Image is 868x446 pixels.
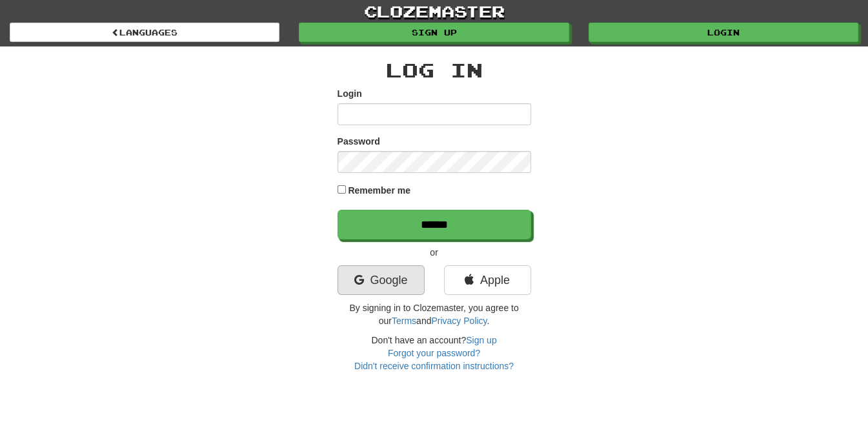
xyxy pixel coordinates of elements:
a: Privacy Policy [431,316,487,326]
a: Sign up [299,23,569,42]
div: Don't have an account? [338,334,531,372]
a: Terms [392,316,416,326]
h2: Log In [338,59,531,81]
a: Sign up [466,335,496,345]
label: Remember me [348,184,410,197]
p: By signing in to Clozemaster, you agree to our and . [338,301,531,327]
a: Didn't receive confirmation instructions? [354,361,514,371]
p: or [338,246,531,259]
a: Google [338,265,425,295]
a: Login [589,23,858,42]
label: Login [338,87,362,100]
a: Apple [444,265,531,295]
label: Password [338,135,380,148]
a: Forgot your password? [388,348,480,358]
a: Languages [10,23,279,42]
